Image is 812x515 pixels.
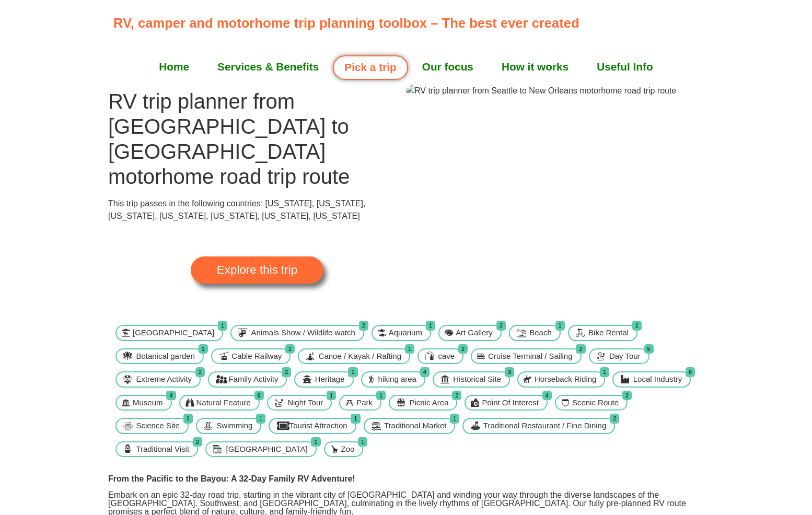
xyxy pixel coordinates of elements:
[376,391,386,401] span: 1
[435,350,457,362] span: cave
[327,391,336,401] span: 1
[453,327,495,339] span: Art Gallery
[450,414,459,424] span: 1
[542,391,552,401] span: 4
[333,55,408,80] a: Pick a trip
[191,256,323,284] a: Explore this trip
[249,327,358,339] span: Animals Show / Wildlife watch
[408,54,488,80] a: Our focus
[386,327,425,339] span: Aquarium
[133,373,194,385] span: Extreme Activity
[644,344,654,354] span: 5
[631,373,685,385] span: Local Industry
[108,199,365,220] span: This trip passes in the following countries: [US_STATE], [US_STATE], [US_STATE], [US_STATE], [US_...
[339,443,357,455] span: Zoo
[348,367,357,377] span: 1
[285,344,295,354] span: 2
[311,437,320,447] span: 1
[282,367,291,377] span: 2
[130,397,166,409] span: Museum
[426,321,435,331] span: 1
[570,397,621,409] span: Scenic Route
[108,474,355,483] strong: From the Pacific to the Bayou: A 32-Day Family RV Adventure!
[223,443,310,455] span: [GEOGRAPHIC_DATA]
[354,397,375,409] span: Park
[130,327,217,339] span: [GEOGRAPHIC_DATA]
[458,344,468,354] span: 2
[166,391,176,401] span: 4
[686,367,695,377] span: 6
[203,54,333,80] a: Services & Benefits
[194,397,253,409] span: Natural Feature
[505,367,514,377] span: 3
[133,420,182,432] span: Science Site
[632,321,642,331] span: 1
[481,420,609,432] span: Traditional Restaurant / Fine Dining
[532,373,599,385] span: Horseback Riding
[254,391,264,401] span: 6
[108,89,406,189] h1: RV trip planner from [GEOGRAPHIC_DATA] to [GEOGRAPHIC_DATA] motorhome road trip route
[133,443,192,455] span: Traditional Visit
[488,54,583,80] a: How it works
[452,391,461,401] span: 2
[183,414,193,424] span: 1
[195,367,205,377] span: 2
[479,397,541,409] span: Point Of Interest
[607,350,643,362] span: Day Tour
[214,420,255,432] span: Swimming
[113,54,699,80] nav: Menu
[420,367,430,377] span: 4
[133,350,198,362] span: Botanical garden
[145,54,203,80] a: Home
[527,327,554,339] span: Beach
[229,350,284,362] span: Cable Railway
[312,373,347,385] span: Heritage
[583,54,667,80] a: Useful Info
[218,321,227,331] span: 1
[496,321,506,331] span: 2
[555,321,565,331] span: 1
[359,321,368,331] span: 2
[285,397,326,409] span: Night Tour
[256,414,265,424] span: 1
[287,420,350,432] span: Tourist Attraction
[586,327,631,339] span: Bike Rental
[316,350,404,362] span: Canoe / Kayak / Rafting
[113,13,704,33] p: RV, camper and motorhome trip planning toolbox – The best ever created
[407,397,451,409] span: Picnic Area
[351,414,360,424] span: 1
[358,437,367,447] span: 1
[600,367,609,377] span: 1
[622,391,632,401] span: 2
[217,264,297,276] span: Explore this trip
[576,344,585,354] span: 2
[610,414,619,424] span: 2
[405,344,414,354] span: 1
[485,350,575,362] span: Cruise Terminal / Sailing
[381,420,449,432] span: Traditional Market
[226,373,281,385] span: Family Activity
[376,373,419,385] span: hiking area
[193,437,202,447] span: 2
[199,344,208,354] span: 1
[450,373,504,385] span: Historical Site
